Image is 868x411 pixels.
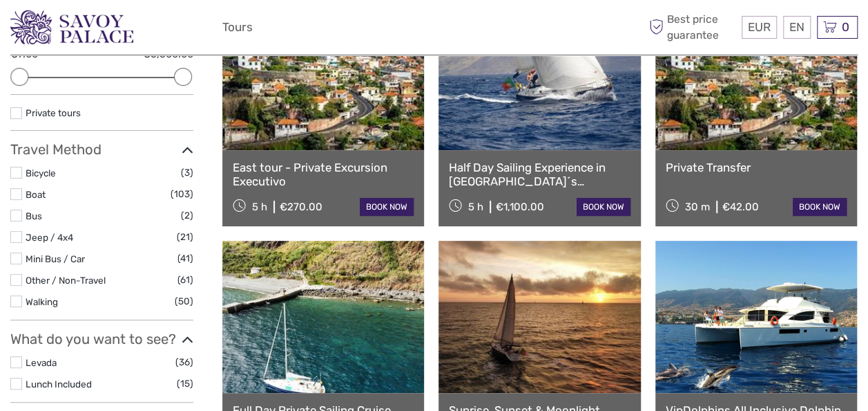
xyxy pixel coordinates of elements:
[26,232,73,243] a: Jeep / 4x4
[10,141,193,158] h3: Travel Method
[171,186,193,202] span: (103)
[26,296,58,307] a: Walking
[10,331,193,347] h3: What do you want to see?
[26,253,85,264] a: Mini Bus / Car
[10,10,133,44] img: 3279-876b4492-ee62-4c61-8ef8-acb0a8f63b96_logo_small.png
[19,24,156,35] p: We're away right now. Please check back later!
[175,293,193,309] span: (50)
[177,250,193,266] span: (41)
[685,201,710,213] span: 30 m
[222,17,253,37] a: Tours
[666,161,847,174] a: Private Transfer
[26,107,81,118] a: Private tours
[783,16,811,39] div: EN
[26,357,57,368] a: Levada
[177,229,193,245] span: (21)
[280,201,322,213] div: €270.00
[26,275,106,286] a: Other / Non-Travel
[646,12,738,42] span: Best price guarantee
[181,208,193,223] span: (2)
[26,189,46,200] a: Boat
[177,272,193,288] span: (61)
[177,376,193,392] span: (15)
[175,354,193,370] span: (36)
[26,378,92,390] a: Lunch Included
[748,20,771,34] span: EUR
[496,201,544,213] div: €1,100.00
[181,165,193,181] span: (3)
[159,21,175,38] button: Open LiveChat chat widget
[233,161,414,189] a: East tour - Private Excursion Executivo
[793,198,847,216] a: book now
[449,161,630,189] a: Half Day Sailing Experience in [GEOGRAPHIC_DATA]´s [GEOGRAPHIC_DATA]
[722,201,759,213] div: €42.00
[26,167,56,179] a: Bicycle
[577,198,630,216] a: book now
[26,210,42,221] a: Bus
[840,20,851,34] span: 0
[360,198,414,216] a: book now
[468,201,483,213] span: 5 h
[252,201,267,213] span: 5 h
